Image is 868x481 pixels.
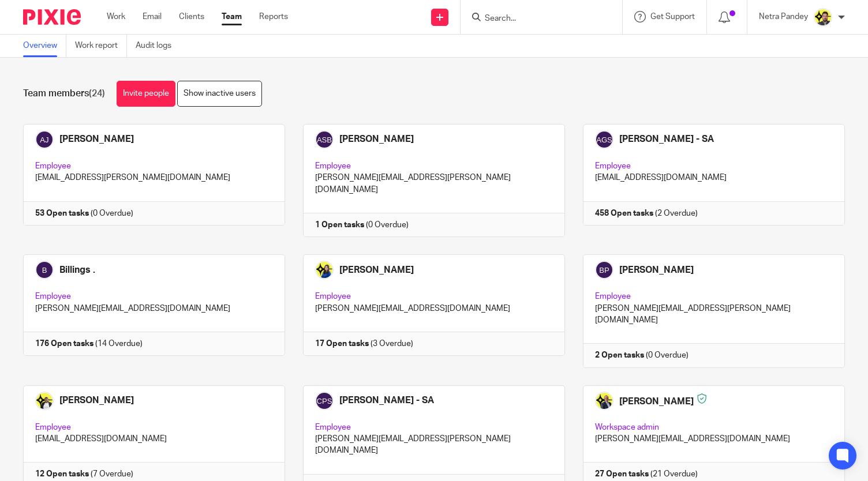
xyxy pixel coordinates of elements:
[650,13,695,21] span: Get Support
[484,14,588,24] input: Search
[23,9,81,25] img: Pixie
[222,11,242,22] a: Team
[75,35,127,57] a: Work report
[23,88,105,100] h1: Team members
[814,8,832,27] img: Netra-New-Starbridge-Yellow.jpg
[136,35,180,57] a: Audit logs
[117,81,175,107] a: Invite people
[177,81,262,107] a: Show inactive users
[259,11,288,22] a: Reports
[179,11,204,22] a: Clients
[759,11,808,22] p: Netra Pandey
[23,35,66,57] a: Overview
[143,11,162,22] a: Email
[107,11,125,22] a: Work
[89,89,105,98] span: (24)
